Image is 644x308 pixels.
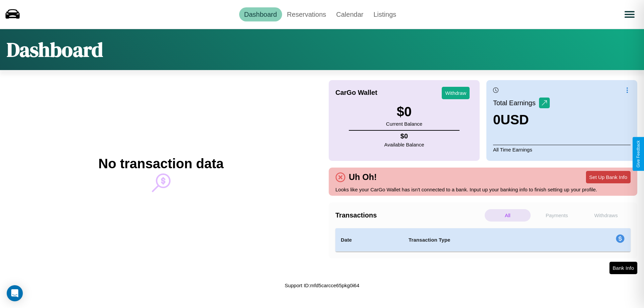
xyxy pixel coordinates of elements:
[409,236,561,244] h4: Transaction Type
[341,236,398,244] h4: Date
[485,209,531,222] p: All
[98,156,223,171] h2: No transaction data
[7,36,103,63] h1: Dashboard
[282,7,331,21] a: Reservations
[583,209,629,222] p: Withdraws
[335,211,483,219] h4: Transactions
[386,104,422,119] h3: $ 0
[7,285,23,301] div: Open Intercom Messenger
[335,89,377,97] h4: CarGo Wallet
[384,132,424,140] h4: $ 0
[636,140,641,168] div: Give Feedback
[493,145,631,154] p: All Time Earnings
[331,7,368,21] a: Calendar
[620,5,639,24] button: Open menu
[239,7,282,21] a: Dashboard
[345,172,380,182] h4: Uh Oh!
[493,112,550,127] h3: 0 USD
[335,228,631,252] table: simple table
[368,7,401,21] a: Listings
[534,209,580,222] p: Payments
[442,87,470,99] button: Withdraw
[609,262,637,274] button: Bank Info
[285,281,360,290] p: Support ID: mfd5carcce65pkg0i64
[386,119,422,128] p: Current Balance
[384,140,424,149] p: Available Balance
[335,185,631,194] p: Looks like your CarGo Wallet has isn't connected to a bank. Input up your banking info to finish ...
[586,171,631,183] button: Set Up Bank Info
[493,97,539,109] p: Total Earnings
